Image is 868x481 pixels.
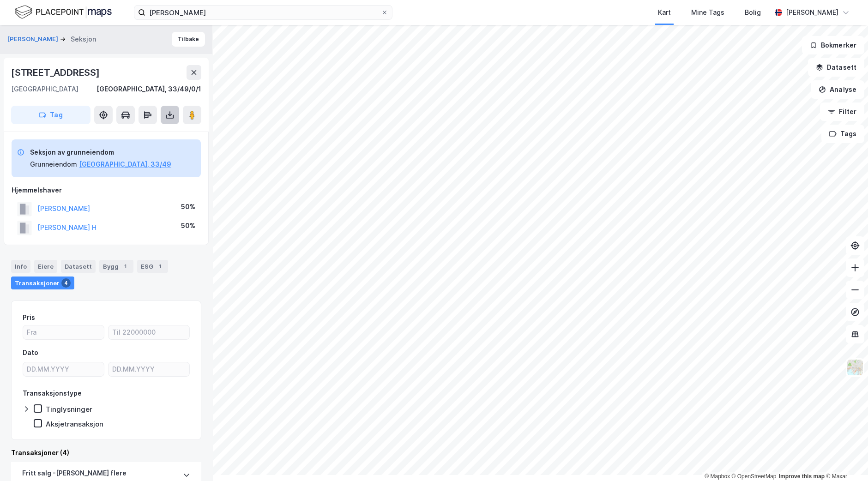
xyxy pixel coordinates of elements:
[108,362,189,376] input: DD.MM.YYYY
[172,32,205,47] button: Tilbake
[108,325,189,339] input: Til 22000000
[691,7,724,18] div: Mine Tags
[808,58,864,77] button: Datasett
[71,34,96,45] div: Seksjon
[181,201,195,212] div: 50%
[658,7,671,18] div: Kart
[121,262,130,271] div: 1
[145,6,381,19] input: Søk på adresse, matrikkel, gårdeiere, leietakere eller personer
[30,147,171,158] div: Seksjon av grunneiendom
[846,359,864,376] img: Z
[779,473,825,480] a: Improve this map
[46,420,103,428] div: Aksjetransaksjon
[23,362,104,376] input: DD.MM.YYYY
[99,260,133,273] div: Bygg
[79,159,171,170] button: [GEOGRAPHIC_DATA], 33/49
[23,312,35,323] div: Pris
[11,84,78,95] div: [GEOGRAPHIC_DATA]
[11,277,74,289] div: Transaksjoner
[155,262,164,271] div: 1
[46,405,92,414] div: Tinglysninger
[811,80,864,99] button: Analyse
[822,437,868,481] iframe: Chat Widget
[61,260,96,273] div: Datasett
[745,7,761,18] div: Bolig
[11,260,30,273] div: Info
[802,36,864,54] button: Bokmerker
[11,106,90,124] button: Tag
[12,185,201,196] div: Hjemmelshaver
[137,260,168,273] div: ESG
[96,84,201,95] div: [GEOGRAPHIC_DATA], 33/49/0/1
[23,388,82,399] div: Transaksjonstype
[34,260,57,273] div: Eiere
[11,65,102,80] div: [STREET_ADDRESS]
[181,220,195,231] div: 50%
[23,325,104,339] input: Fra
[23,347,38,358] div: Dato
[820,102,864,121] button: Filter
[15,4,112,20] img: logo.f888ab2527a4732fd821a326f86c7f29.svg
[732,473,777,480] a: OpenStreetMap
[11,447,201,458] div: Transaksjoner (4)
[786,7,838,18] div: [PERSON_NAME]
[705,473,730,480] a: Mapbox
[30,159,77,170] div: Grunneiendom
[821,125,864,143] button: Tags
[7,35,60,44] button: [PERSON_NAME]
[61,278,71,288] div: 4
